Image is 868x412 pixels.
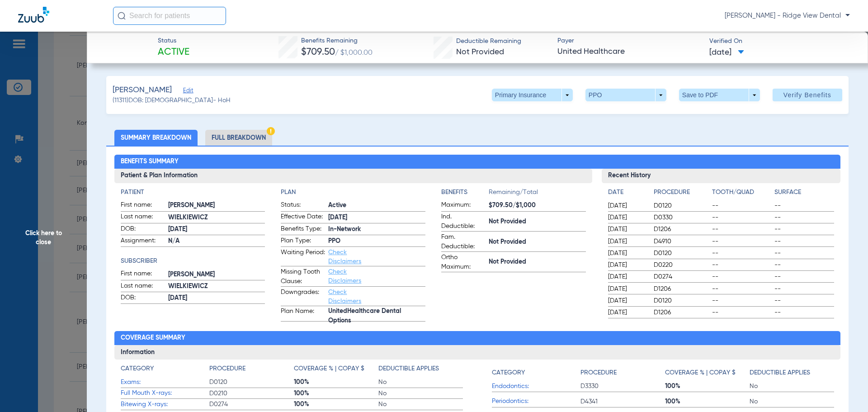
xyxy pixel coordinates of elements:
[725,11,850,20] span: [PERSON_NAME] - Ridge View Dental
[489,188,586,200] span: Remaining/Total
[301,47,335,57] span: $709.50
[113,85,172,96] span: [PERSON_NAME]
[608,225,646,234] span: [DATE]
[281,307,325,321] span: Plan Name:
[328,213,425,223] span: [DATE]
[709,47,744,58] span: [DATE]
[783,91,831,99] span: Verify Benefits
[267,127,275,135] img: Hazard
[118,12,126,20] img: Search Icon
[209,364,245,374] h4: Procedure
[665,397,750,406] span: 100%
[608,308,646,317] span: [DATE]
[121,269,165,280] span: First name:
[168,282,265,291] span: WIELKIEWICZ
[774,272,834,281] span: --
[168,213,265,223] span: WIELKIEWICZ
[281,188,425,197] h4: Plan
[557,46,702,57] span: United Healthcare
[441,212,486,231] span: Ind. Deductible:
[712,188,772,197] h4: Tooth/Quad
[328,312,425,321] span: UnitedHealthcare Dental Options
[281,248,325,266] span: Waiting Period:
[823,369,868,412] div: Chat Widget
[121,188,265,197] h4: Patient
[654,272,709,281] span: D0274
[121,200,165,211] span: First name:
[654,188,709,200] app-breakdown-title: Procedure
[774,260,834,270] span: --
[492,364,580,381] app-breakdown-title: Category
[121,236,165,247] span: Assignment:
[580,397,665,406] span: D4341
[750,397,834,406] span: No
[328,289,361,304] a: Check Disclaimers
[441,188,489,200] app-breakdown-title: Benefits
[294,389,378,398] span: 100%
[328,269,361,284] a: Check Disclaimers
[281,200,325,211] span: Status:
[114,345,841,360] h3: Information
[712,201,772,210] span: --
[168,270,265,279] span: [PERSON_NAME]
[679,89,760,101] button: Save to PDF
[580,364,665,381] app-breakdown-title: Procedure
[654,296,709,305] span: D0120
[456,48,504,56] span: Not Provided
[665,368,736,378] h4: Coverage % | Copay $
[281,236,325,247] span: Plan Type:
[489,201,586,210] span: $709.50/$1,000
[774,188,834,200] app-breakdown-title: Surface
[121,364,154,374] h4: Category
[441,188,489,197] h4: Benefits
[608,272,646,281] span: [DATE]
[378,389,463,398] span: No
[205,130,272,146] li: Full Breakdown
[712,225,772,234] span: --
[294,364,364,374] h4: Coverage % | Copay $
[774,213,834,222] span: --
[209,364,294,377] app-breakdown-title: Procedure
[294,400,378,409] span: 100%
[654,201,709,210] span: D0120
[328,201,425,210] span: Active
[489,237,586,247] span: Not Provided
[774,284,834,294] span: --
[328,237,425,246] span: PPO
[168,201,265,210] span: [PERSON_NAME]
[281,267,325,286] span: Missing Tooth Clause:
[183,87,191,96] span: Edit
[654,284,709,294] span: D1206
[114,169,592,183] h3: Patient & Plan Information
[709,37,854,46] span: Verified On
[654,213,709,222] span: D0330
[158,36,189,46] span: Status
[378,364,463,377] app-breakdown-title: Deductible Applies
[492,89,573,101] button: Primary Insurance
[654,225,709,234] span: D1206
[114,155,841,169] h2: Benefits Summary
[602,169,841,183] h3: Recent History
[492,382,580,391] span: Endodontics:
[608,260,646,270] span: [DATE]
[774,237,834,246] span: --
[665,382,750,391] span: 100%
[489,217,586,227] span: Not Provided
[301,36,373,46] span: Benefits Remaining
[654,260,709,270] span: D0220
[294,378,378,387] span: 100%
[456,37,521,46] span: Deductible Remaining
[209,400,294,409] span: D0274
[378,400,463,409] span: No
[121,293,165,304] span: DOB:
[774,296,834,305] span: --
[121,364,209,377] app-breakdown-title: Category
[328,249,361,265] a: Check Disclaimers
[580,368,617,378] h4: Procedure
[774,225,834,234] span: --
[121,212,165,223] span: Last name:
[121,281,165,292] span: Last name:
[328,225,425,234] span: In-Network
